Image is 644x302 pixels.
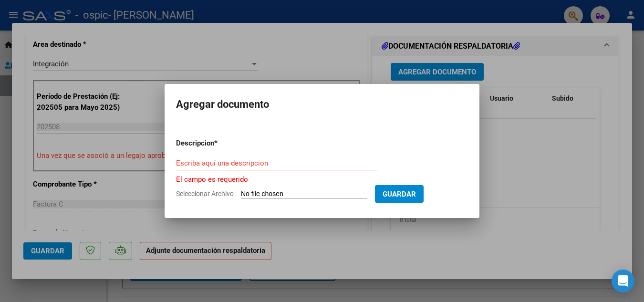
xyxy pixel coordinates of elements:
p: El campo es requerido [176,174,468,185]
span: Seleccionar Archivo [176,190,234,198]
h2: Agregar documento [176,95,468,114]
p: Descripcion [176,138,264,149]
span: Guardar [383,190,416,198]
button: Guardar [375,185,424,203]
div: Open Intercom Messenger [612,270,634,292]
